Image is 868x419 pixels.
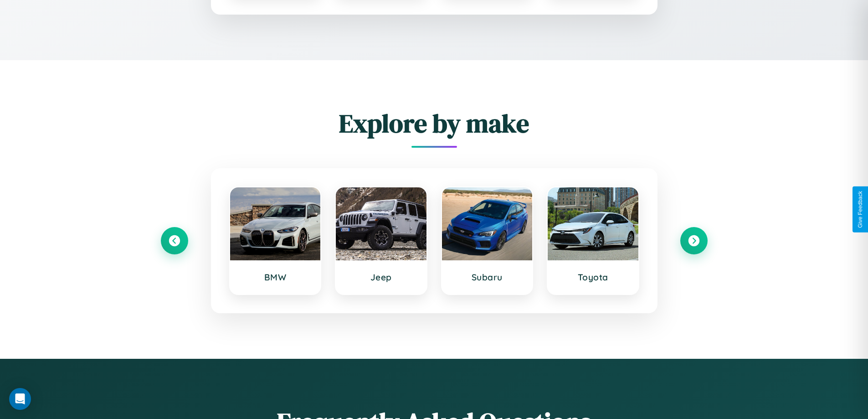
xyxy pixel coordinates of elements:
h2: Explore by make [161,106,708,141]
div: Open Intercom Messenger [9,388,31,410]
h3: BMW [239,272,312,283]
h3: Toyota [557,272,629,283]
h3: Subaru [451,272,524,283]
div: Give Feedback [857,191,863,228]
h3: Jeep [345,272,417,283]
